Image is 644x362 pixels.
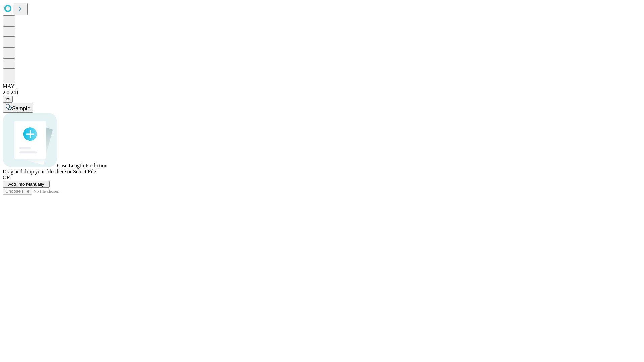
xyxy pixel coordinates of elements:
span: Drag and drop your files here or [3,169,72,174]
button: Sample [3,103,33,113]
span: Case Length Prediction [57,163,107,168]
button: Add Info Manually [3,181,50,188]
span: Select File [73,169,96,174]
span: OR [3,175,10,180]
span: Add Info Manually [8,182,44,187]
div: MAY [3,83,641,89]
span: @ [5,97,10,102]
button: @ [3,96,13,103]
span: Sample [12,106,30,111]
div: 2.0.241 [3,89,641,96]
